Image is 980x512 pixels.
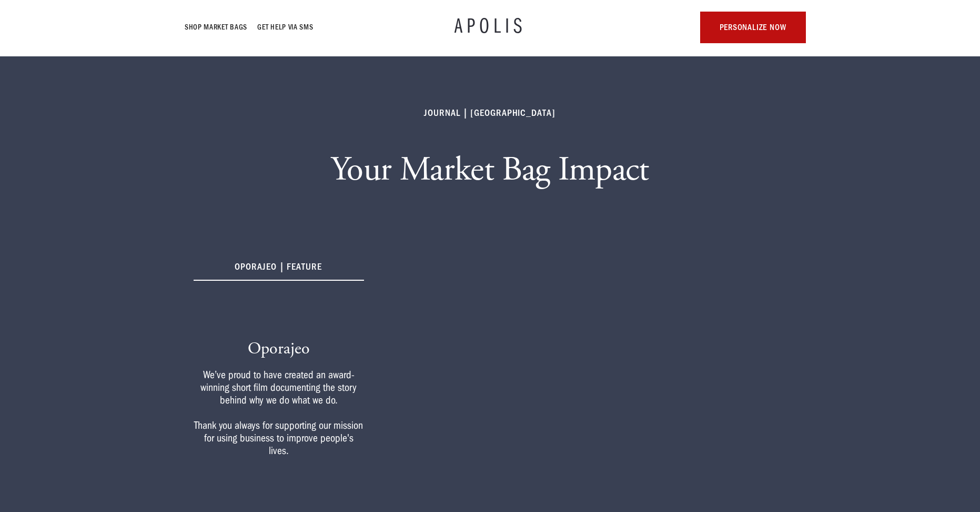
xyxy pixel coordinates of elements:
a: personalize now [700,12,805,43]
h6: oporajeo | FEATURE [194,261,364,281]
h1: Your Market Bag Impact [331,149,649,191]
a: APOLIS [454,17,526,38]
a: Shop Market bags [185,21,248,34]
div: We’ve proud to have created an award-winning short film documenting the story behind why we do wh... [194,369,364,457]
h6: Journal | [GEOGRAPHIC_DATA] [425,107,555,120]
h3: Oporajeo [194,338,364,359]
iframe: OPORAJEO - Survivors of the Largest Humanitarian Garment Crisis [389,242,806,476]
a: GET HELP VIA SMS [258,21,314,34]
